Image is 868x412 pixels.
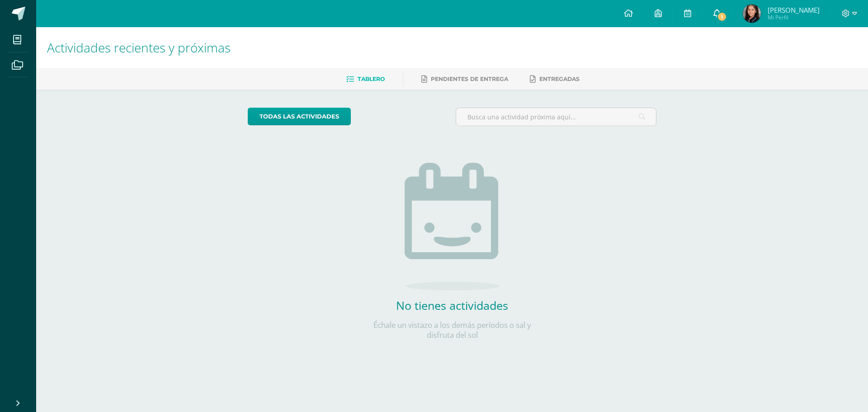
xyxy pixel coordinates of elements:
span: [PERSON_NAME] [768,5,820,14]
p: Échale un vistazo a los demás períodos o sal y disfruta del sol [362,320,542,340]
a: todas las Actividades [248,108,351,125]
h2: No tienes actividades [362,298,542,313]
a: Tablero [346,72,385,86]
span: Tablero [358,76,385,82]
span: Pendientes de entrega [431,76,508,82]
span: Mi Perfil [768,14,820,21]
span: 1 [717,12,727,22]
span: Actividades recientes y próximas [47,39,231,56]
img: no_activities.png [405,163,500,290]
input: Busca una actividad próxima aquí... [456,108,656,126]
a: Entregadas [530,72,580,86]
a: Pendientes de entrega [421,72,508,86]
img: 857b833769e22e5c4743ccb2e245ae0e.png [743,5,761,23]
span: Entregadas [539,76,580,82]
